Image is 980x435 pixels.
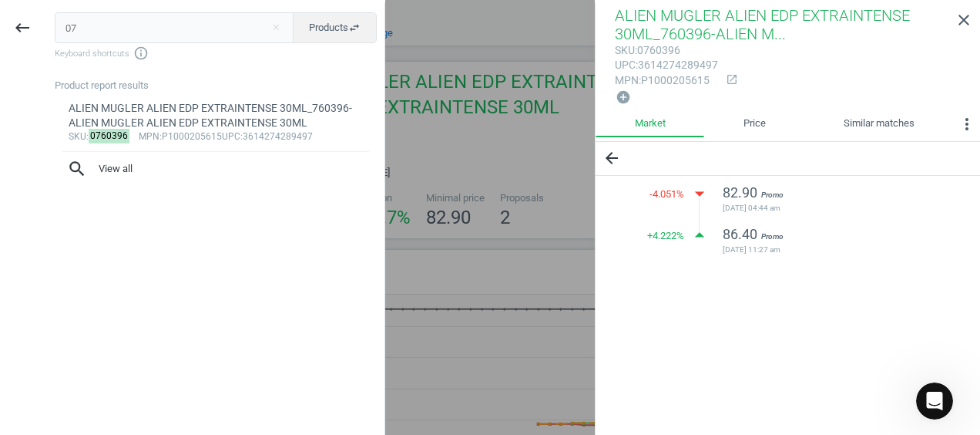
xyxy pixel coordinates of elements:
[723,226,757,242] span: 86.40
[761,232,784,241] span: Promo
[615,89,632,106] button: add_circle
[55,46,377,61] span: Keyboard shortcuts
[69,131,364,143] div: : :P1000205615 :3614274289497
[761,191,784,199] span: Promo
[67,159,87,179] i: search
[616,89,631,105] i: add_circle
[615,59,636,71] span: upc
[688,224,711,247] i: arrow_drop_up
[615,73,718,88] div: : P1000205615
[602,149,621,167] i: arrow_back
[69,131,86,142] span: sku
[723,184,757,201] span: 82.90
[55,79,384,93] div: Product report results
[649,187,684,201] span: -4.051 %
[718,73,738,87] a: open_in_new
[615,44,635,56] span: sku
[309,21,361,35] span: Products
[704,111,804,137] a: Price
[955,11,973,29] i: close
[222,131,240,142] span: upc
[69,101,364,131] div: ALIEN MUGLER ALIEN EDP EXTRAINTENSE 30ML_760396-ALIEN MUGLER ALIEN EDP EXTRAINTENSE 30ML
[723,244,941,255] span: [DATE] 11:27 am
[293,12,377,43] button: Productsswap_horiz
[954,111,980,142] button: more_vert
[67,159,364,179] span: View all
[55,152,377,186] button: searchView all
[596,142,628,175] button: arrow_back
[139,131,159,142] span: mpn
[615,6,910,43] span: ALIEN MUGLER ALIEN EDP EXTRAINTENSE 30ML_760396-ALIEN M...
[723,203,941,214] span: [DATE] 04:44 am
[615,58,718,72] div: : 3614274289497
[615,43,718,58] div: : 0760396
[13,19,32,37] i: keyboard_backspace
[916,383,953,420] iframe: Intercom live chat
[615,74,639,86] span: mpn
[647,229,684,243] span: + 4.222 %
[55,12,294,43] input: Enter the SKU or product name
[5,10,40,46] button: keyboard_backspace
[958,115,976,133] i: more_vert
[348,22,361,34] i: swap_horiz
[726,73,738,86] i: open_in_new
[133,46,149,61] i: info_outline
[264,21,287,35] button: Close
[89,129,130,143] mark: 0760396
[688,182,711,205] i: arrow_drop_down
[805,111,954,137] a: Similar matches
[596,111,704,137] a: Market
